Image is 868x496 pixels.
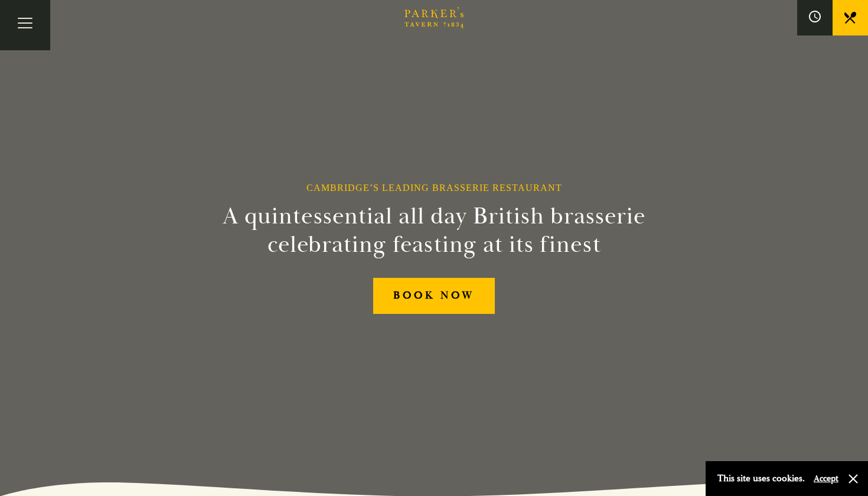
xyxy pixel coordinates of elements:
[165,202,703,259] h2: A quintessential all day British brasserie celebrating feasting at its finest
[373,278,495,314] a: BOOK NOW
[847,473,859,485] button: Close and accept
[814,473,838,484] button: Accept
[306,182,562,193] h1: Cambridge’s Leading Brasserie Restaurant
[717,470,805,487] p: This site uses cookies.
